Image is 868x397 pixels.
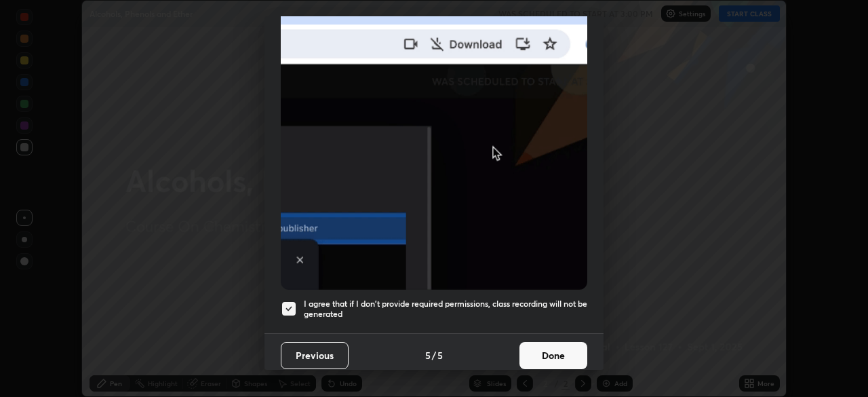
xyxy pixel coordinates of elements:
[437,348,443,362] h4: 5
[519,342,587,369] button: Done
[425,348,431,362] h4: 5
[304,299,587,320] h5: I agree that if I don't provide required permissions, class recording will not be generated
[281,342,349,369] button: Previous
[432,348,436,362] h4: /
